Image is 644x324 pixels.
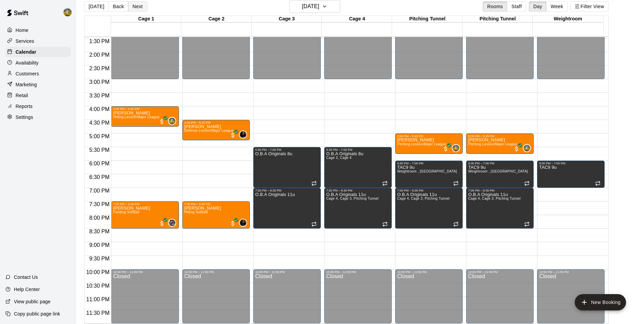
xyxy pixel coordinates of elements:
div: 10:00 PM – 11:59 PM: Closed [395,269,463,323]
div: Weightroom [533,16,603,22]
span: All customers have paid [229,132,236,139]
div: Pitching Tunnel [392,16,462,22]
span: 1:30 PM [88,38,111,44]
button: Day [529,1,547,12]
a: Customers [5,69,71,79]
div: 5:00 PM – 5:45 PM: Jax Gideon [466,133,534,154]
div: 5:30 PM – 7:00 PM [326,148,390,151]
span: 2:00 PM [88,52,111,58]
p: Retail [16,92,28,99]
a: Home [5,25,71,35]
button: add [575,294,626,310]
span: Fielding Softball [113,210,139,214]
div: 5:00 PM – 5:45 PM [397,134,461,138]
span: All customers have paid [229,220,236,227]
span: All customers have paid [159,118,165,125]
div: Jhonny Montoya [523,144,531,152]
span: 10:30 PM [85,283,111,289]
div: 10:00 PM – 11:59 PM: Closed [111,269,179,323]
a: Services [5,36,71,46]
p: Contact Us [14,274,38,281]
a: Availability [5,58,71,68]
span: Kylie Hernandez [242,130,247,139]
button: [DATE] [84,1,109,12]
span: 7:30 PM [88,201,111,207]
div: 7:00 PM – 8:30 PM: O.B.A Originals 11u [466,188,534,229]
div: 10:00 PM – 11:59 PM [326,270,390,274]
div: 10:00 PM – 11:59 PM [255,270,319,274]
p: Marketing [16,81,37,88]
span: Recurring event [382,221,388,227]
div: 7:30 PM – 8:30 PM: Tucker Hawkins [111,201,179,229]
span: Jhonny Montoya [526,144,531,152]
a: Marketing [5,79,71,90]
div: 5:30 PM – 7:00 PM [255,148,319,151]
p: Settings [16,114,33,121]
span: 3:30 PM [88,93,111,98]
div: 7:30 PM – 8:30 PM [184,202,248,206]
div: 4:30 PM – 5:15 PM [184,121,248,124]
div: Cage 2 [181,16,252,22]
span: 6:00 PM [88,161,111,166]
div: 5:30 PM – 7:00 PM: O.B.A Originals 8u [324,147,392,188]
div: Kylie Hernandez [239,219,247,227]
span: All customers have paid [159,220,165,227]
span: 2:30 PM [88,66,111,71]
div: 10:00 PM – 11:59 PM: Closed [253,269,321,323]
div: Reports [5,101,71,111]
span: Pitching Lesson/Major League [468,142,517,146]
div: 10:00 PM – 11:59 PM [397,270,461,274]
span: All customers have paid [513,145,520,152]
span: 11:00 PM [85,296,111,302]
div: 6:00 PM – 7:00 PM: TAC9 9u [537,161,605,188]
span: Cage 3, Cage 4 [326,156,352,160]
div: 6:00 PM – 7:00 PM: TAC9 9u [466,161,534,188]
p: Copy public page link [14,310,60,317]
div: 7:00 PM – 8:30 PM: O.B.A Originals 11u [395,188,463,229]
span: Cage 4, Cage 3, Pitching Tunnel [397,197,449,200]
div: 10:00 PM – 11:59 PM: Closed [466,269,534,323]
div: 7:00 PM – 8:30 PM [255,189,319,192]
div: 6:00 PM – 7:00 PM: TAC9 9u [395,161,463,188]
span: 3:00 PM [88,79,111,85]
img: Jhonny Montoya [169,118,176,124]
div: Pitching Tunnel [462,16,533,22]
img: Chirstina Moncivais [169,219,176,226]
button: Filter View [570,1,608,12]
h6: [DATE] [302,2,319,11]
span: Cage 4, Cage 3, Pitching Tunnel [326,197,379,200]
div: 7:00 PM – 8:30 PM [468,189,532,192]
div: Jhonny Montoya [452,144,460,152]
div: 7:30 PM – 8:30 PM [113,202,177,206]
span: 7:00 PM [88,188,111,194]
div: Jhonny Montoya [62,5,76,19]
div: Cage 4 [322,16,392,22]
div: 4:00 PM – 4:45 PM: Henry Cargill [111,106,179,127]
span: Recurring event [311,221,317,227]
span: Recurring event [382,181,388,186]
p: Customers [16,70,39,77]
a: Settings [5,112,71,122]
div: 10:00 PM – 11:59 PM [539,270,603,274]
button: Week [546,1,568,12]
span: Recurring event [595,181,601,186]
img: Jhonny Montoya [453,145,459,151]
div: 5:00 PM – 5:45 PM: Jax Gideon [395,133,463,154]
span: 4:30 PM [88,120,111,126]
div: 10:00 PM – 11:59 PM [113,270,177,274]
div: 10:00 PM – 11:59 PM: Closed [182,269,250,323]
div: Cage 1 [111,16,181,22]
span: All customers have paid [442,145,449,152]
span: Chirstina Moncivais [171,219,176,227]
div: 7:00 PM – 8:30 PM [397,189,461,192]
span: Recurring event [311,181,317,186]
div: 10:00 PM – 11:59 PM: Closed [537,269,605,323]
span: Recurring event [524,221,530,227]
div: 7:00 PM – 8:30 PM [326,189,390,192]
p: Services [16,38,34,44]
button: Rooms [483,1,507,12]
p: Help Center [14,286,40,293]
